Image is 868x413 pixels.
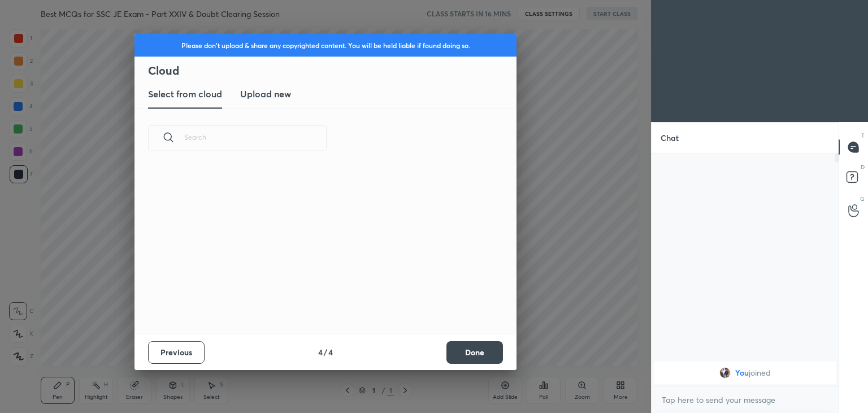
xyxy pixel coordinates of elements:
[148,87,222,101] h3: Select from cloud
[652,359,839,386] div: grid
[652,123,688,153] p: Chat
[148,63,517,78] h2: Cloud
[240,87,291,101] h3: Upload new
[446,341,503,364] button: Done
[328,346,333,358] h4: 4
[134,34,517,57] div: Please don't upload & share any copyrighted content. You will be held liable if found doing so.
[324,346,327,358] h4: /
[861,163,865,171] p: D
[148,341,205,364] button: Previous
[861,131,865,140] p: T
[719,367,731,378] img: fecdb386181f4cf2bff1f15027e2290c.jpg
[860,195,865,203] p: G
[318,346,323,358] h4: 4
[184,113,327,161] input: Search
[749,368,771,377] span: joined
[735,368,749,377] span: You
